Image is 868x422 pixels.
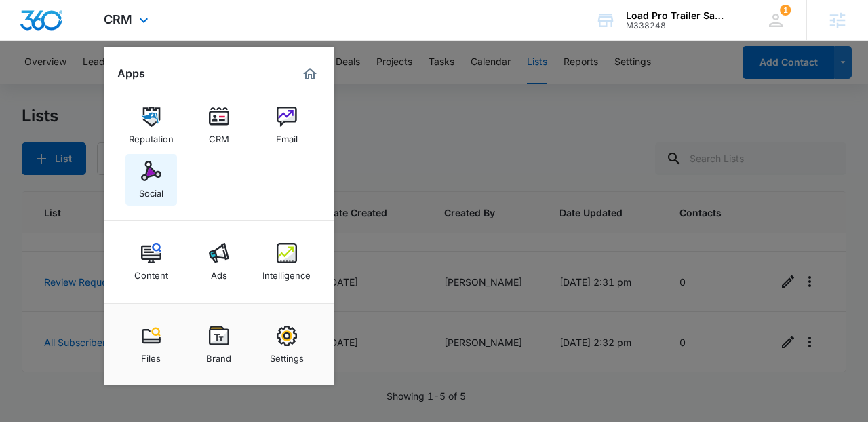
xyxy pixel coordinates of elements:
[125,100,177,151] a: Reputation
[193,236,245,288] a: Ads
[209,127,229,145] div: CRM
[211,263,227,281] div: Ads
[261,100,313,151] a: Email
[261,319,313,370] a: Settings
[104,12,132,26] span: CRM
[134,263,168,281] div: Content
[125,154,177,206] a: Social
[262,263,311,281] div: Intelligence
[139,181,163,199] div: Social
[125,319,177,370] a: Files
[626,10,725,21] div: account name
[129,127,174,145] div: Reputation
[125,236,177,288] a: Content
[270,346,304,364] div: Settings
[780,5,791,16] div: notifications count
[206,346,231,364] div: Brand
[117,67,145,80] h2: Apps
[261,236,313,288] a: Intelligence
[141,346,161,364] div: Files
[626,21,725,31] div: account id
[780,5,791,16] span: 1
[193,319,245,370] a: Brand
[276,127,298,145] div: Email
[193,100,245,151] a: CRM
[299,63,321,85] a: Marketing 360® Dashboard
